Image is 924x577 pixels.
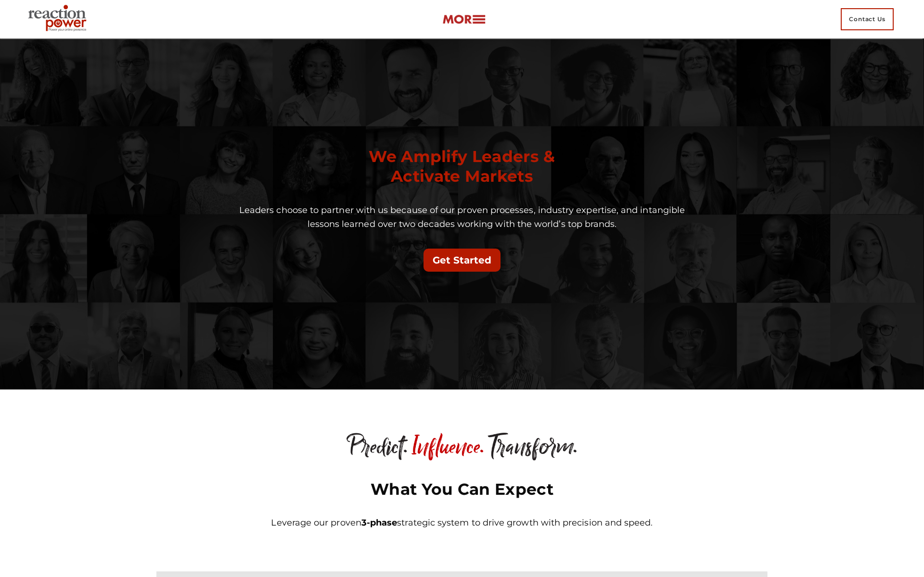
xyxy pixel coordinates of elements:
[841,8,894,30] span: Contact Us
[423,254,500,265] a: Get Started
[423,249,500,272] button: Get Started
[156,479,768,499] h2: What You Can Expect
[24,2,94,37] img: Executive Branding | Personal Branding Agency
[156,203,768,232] p: Leaders choose to partner with us because of our proven processes, industry expertise, and intang...
[361,517,398,528] b: 3-phase
[156,147,768,187] h2: We Amplify Leaders & Activate Markets
[442,14,486,25] img: more-btn.png
[156,516,768,530] p: Leverage our proven strategic system to drive growth with precision and speed.
[342,430,582,463] img: predict influence transform image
